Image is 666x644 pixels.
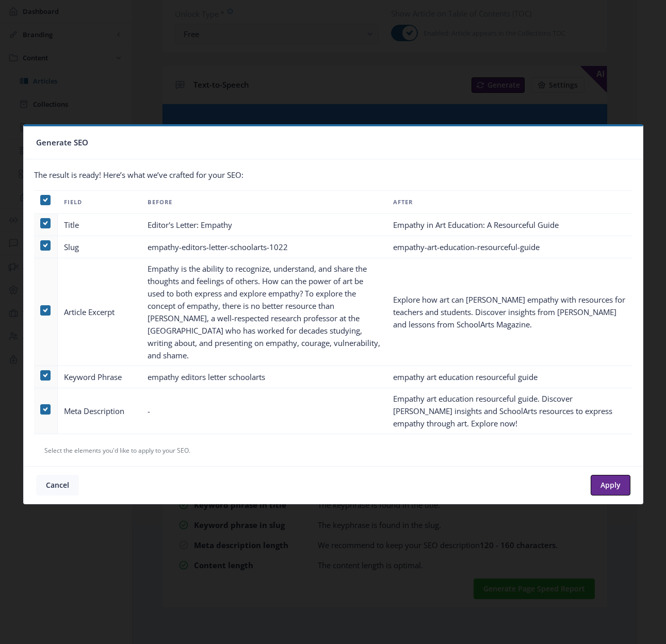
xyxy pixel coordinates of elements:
[58,190,141,214] th: Field
[387,366,632,388] td: empathy art education resourceful guide
[387,258,632,366] td: Explore how art can [PERSON_NAME] empathy with resources for teachers and students. Discover insi...
[58,258,141,366] td: Article Excerpt
[36,475,79,496] button: Cancel
[58,388,141,434] td: Meta Description
[387,214,632,236] td: Empathy in Art Education: A Resourceful Guide
[141,388,387,434] td: -
[387,190,632,214] th: After
[58,366,141,388] td: Keyword Phrase
[141,366,387,388] td: empathy editors letter schoolarts
[58,236,141,258] td: Slug
[34,170,243,180] span: The result is ready! Here’s what we’ve crafted for your SEO:
[141,258,387,366] td: Empathy is the ability to recognize, understand, and share the thoughts and feelings of others. H...
[387,388,632,434] td: Empathy art education resourceful guide. Discover [PERSON_NAME] insights and SchoolArts resources...
[141,214,387,236] td: Editor's Letter: Empathy
[591,475,630,496] button: Apply
[44,446,190,455] span: Select the elements you'd like to apply to your SEO.
[387,236,632,258] td: empathy-art-education-resourceful-guide
[36,135,88,151] span: Generate SEO
[141,236,387,258] td: empathy-editors-letter-schoolarts-1022
[58,214,141,236] td: Title
[141,190,387,214] th: Before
